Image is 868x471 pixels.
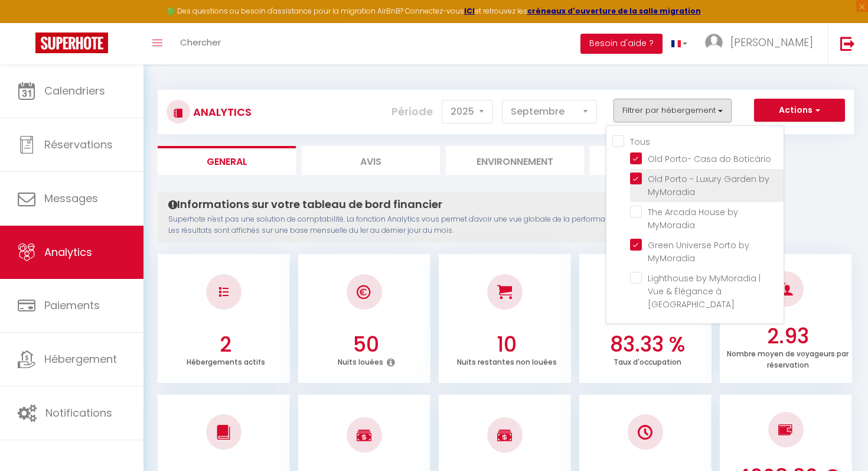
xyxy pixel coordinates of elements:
[705,34,723,51] img: ...
[44,83,105,98] span: Calendriers
[44,245,92,259] span: Analytics
[171,23,230,64] a: Chercher
[727,346,849,370] p: Nombre moyen de voyageurs par réservation
[219,287,229,297] img: NO IMAGE
[9,5,45,40] button: Ouvrir le widget de chat LiveChat
[158,146,296,175] li: General
[457,355,557,367] p: Nuits restantes non louées
[648,206,738,231] span: The Arcada House by MyMoradia
[840,36,855,51] img: logout
[730,35,813,50] span: [PERSON_NAME]
[648,173,769,198] span: Old Porto - Luxury Garden by MyMoradia
[187,355,265,367] p: Hébergements actifs
[818,418,859,462] iframe: Chat
[305,332,428,357] h3: 50
[180,36,221,48] span: Chercher
[726,324,849,349] h3: 2.93
[614,99,732,122] button: Filtrer par hébergement
[164,332,287,357] h3: 2
[302,146,440,175] li: Avis
[614,355,681,367] p: Taux d'occupation
[445,332,568,357] h3: 10
[754,99,845,122] button: Actions
[580,34,663,54] button: Besoin d'aide ?
[35,33,108,53] img: Super Booking
[44,298,100,313] span: Paiements
[391,99,433,125] label: Période
[446,146,584,175] li: Environnement
[638,425,652,440] img: NO IMAGE
[648,272,761,310] span: Lighthouse by MyMoradia | Vue & Élégance à [GEOGRAPHIC_DATA]
[778,423,793,437] img: NO IMAGE
[168,214,719,236] p: Superhote n'est pas une solution de comptabilité. La fonction Analytics vous permet d'avoir une v...
[648,239,749,264] span: Green Universe Porto by MyMoradia
[45,405,112,420] span: Notifications
[168,198,719,211] h4: Informations sur votre tableau de bord financier
[696,23,828,64] a: ... [PERSON_NAME]
[338,355,383,367] p: Nuits louées
[527,6,701,16] a: créneaux d'ouverture de la salle migration
[590,146,728,175] li: Marché
[190,99,252,125] h3: Analytics
[44,352,117,366] span: Hébergement
[464,6,475,16] a: ICI
[44,191,98,206] span: Messages
[44,137,113,152] span: Réservations
[586,332,709,357] h3: 83.33 %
